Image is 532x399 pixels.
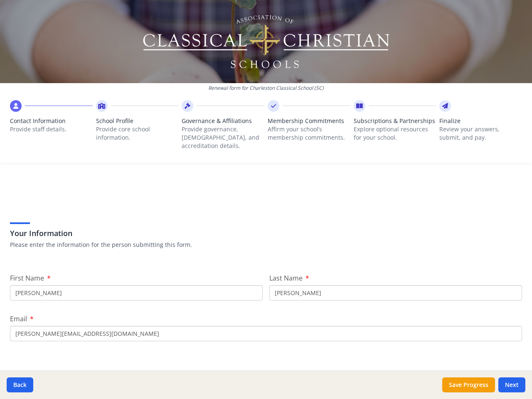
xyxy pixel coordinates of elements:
[498,377,525,392] button: Next
[10,227,522,239] h3: Your Information
[96,117,179,125] span: School Profile
[10,117,93,125] span: Contact Information
[10,314,27,323] span: Email
[10,273,44,283] span: First Name
[354,117,436,125] span: Subscriptions & Partnerships
[182,117,264,125] span: Governance & Affiliations
[10,125,93,133] p: Provide staff details.
[268,117,350,125] span: Membership Commitments
[7,377,33,392] button: Back
[182,125,264,150] p: Provide governance, [DEMOGRAPHIC_DATA], and accreditation details.
[269,273,303,283] span: Last Name
[354,125,436,142] p: Explore optional resources for your school.
[96,125,179,142] p: Provide core school information.
[439,125,522,142] p: Review your answers, submit, and pay.
[142,12,391,71] img: Logo
[442,377,495,392] button: Save Progress
[10,241,522,249] p: Please enter the information for the person submitting this form.
[439,117,522,125] span: Finalize
[268,125,350,142] p: Affirm your school’s membership commitments.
